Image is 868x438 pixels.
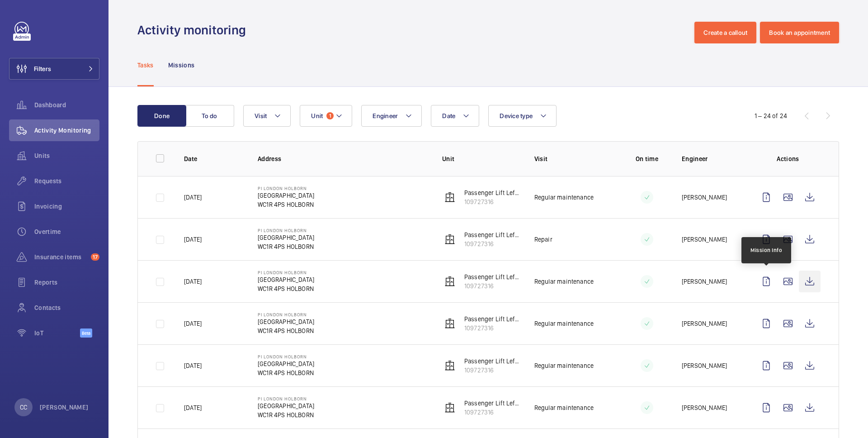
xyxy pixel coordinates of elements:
p: 109727316 [464,408,520,417]
p: Unit [442,154,520,163]
button: Create a callout [694,22,756,43]
span: Beta [80,328,92,338]
p: [DATE] [184,403,202,412]
img: elevator.svg [444,318,455,329]
p: PI London Holborn [258,186,314,191]
p: Regular maintenance [534,193,594,202]
p: 109727316 [464,366,520,375]
p: Missions [168,61,195,70]
span: Engineer [373,112,398,119]
p: Regular maintenance [534,403,594,412]
p: 109727316 [464,324,520,333]
p: [GEOGRAPHIC_DATA] [258,233,314,242]
p: Actions [755,154,821,163]
p: PI London Holborn [258,228,314,233]
button: Device type [488,105,557,127]
p: [DATE] [184,319,202,328]
p: WC1R 4PS HOLBORN [258,200,314,209]
div: Mission Info [750,246,782,254]
button: Done [137,105,186,127]
span: Device type [500,112,533,119]
p: PI London Holborn [258,354,314,359]
img: elevator.svg [444,192,455,203]
span: Insurance items [34,252,87,262]
span: Visit [255,112,267,119]
p: [PERSON_NAME] [40,403,89,412]
p: Regular maintenance [534,361,594,370]
p: WC1R 4PS HOLBORN [258,284,314,293]
p: [DATE] [184,277,202,286]
p: Date [184,154,243,163]
p: Tasks [137,61,154,70]
img: elevator.svg [444,234,455,245]
p: [DATE] [184,235,202,244]
p: [PERSON_NAME] [682,277,727,286]
button: Engineer [361,105,422,127]
img: elevator.svg [444,276,455,287]
p: [GEOGRAPHIC_DATA] [258,359,314,368]
button: Unit1 [300,105,352,127]
span: Contacts [34,303,99,312]
span: Date [442,112,455,119]
button: Visit [243,105,291,127]
p: WC1R 4PS HOLBORN [258,242,314,251]
p: Passenger Lift Left Hand [464,188,520,197]
p: 109727316 [464,281,520,290]
p: WC1R 4PS HOLBORN [258,368,314,377]
p: [PERSON_NAME] [682,319,727,328]
p: Passenger Lift Left Hand [464,272,520,281]
p: Engineer [682,154,741,163]
p: [PERSON_NAME] [682,235,727,244]
p: Regular maintenance [534,319,594,328]
span: Filters [34,64,51,73]
h1: Activity monitoring [137,22,251,38]
span: Invoicing [34,202,99,211]
span: 1 [326,112,334,119]
span: IoT [34,328,80,338]
span: Requests [34,176,99,186]
p: Regular maintenance [534,277,594,286]
p: PI London Holborn [258,270,314,275]
p: Passenger Lift Left Hand [464,230,520,239]
p: [PERSON_NAME] [682,403,727,412]
p: [GEOGRAPHIC_DATA] [258,317,314,326]
p: Address [258,154,428,163]
div: 1 – 24 of 24 [755,111,787,120]
p: [GEOGRAPHIC_DATA] [258,401,314,410]
p: Passenger Lift Left Hand [464,357,520,366]
p: WC1R 4PS HOLBORN [258,326,314,335]
img: elevator.svg [444,402,455,413]
p: Passenger Lift Left Hand [464,399,520,408]
p: Visit [534,154,612,163]
p: [PERSON_NAME] [682,361,727,370]
p: [GEOGRAPHIC_DATA] [258,191,314,200]
span: Unit [311,112,323,119]
span: Dashboard [34,100,99,109]
p: PI London Holborn [258,396,314,401]
p: Passenger Lift Left Hand [464,314,520,324]
span: Activity Monitoring [34,126,99,135]
button: Filters [9,58,99,80]
p: 109727316 [464,239,520,248]
p: 109727316 [464,197,520,206]
p: [PERSON_NAME] [682,193,727,202]
button: Date [431,105,479,127]
p: [GEOGRAPHIC_DATA] [258,275,314,284]
p: [DATE] [184,193,202,202]
button: Book an appointment [760,22,839,43]
p: WC1R 4PS HOLBORN [258,410,314,419]
p: Repair [534,235,552,244]
p: [DATE] [184,361,202,370]
button: To do [185,105,234,127]
span: Reports [34,278,99,287]
span: 17 [91,253,99,261]
span: Units [34,151,99,160]
span: Overtime [34,227,99,236]
p: CC [20,403,27,412]
p: On time [627,154,667,163]
p: PI London Holborn [258,312,314,317]
img: elevator.svg [444,360,455,371]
